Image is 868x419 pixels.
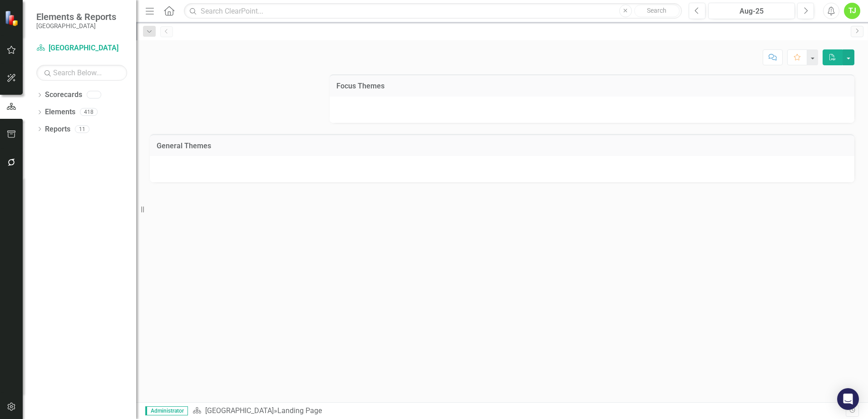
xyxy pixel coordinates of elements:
[80,108,98,116] div: 418
[36,43,127,54] a: [GEOGRAPHIC_DATA]
[844,3,860,19] button: TJ
[837,388,859,410] div: Open Intercom Messenger
[277,406,322,415] div: Landing Page
[205,406,274,415] a: [GEOGRAPHIC_DATA]
[45,90,82,100] a: Scorecards
[336,82,848,90] h3: Focus Themes
[45,124,70,135] a: Reports
[5,10,20,26] img: ClearPoint Strategy
[708,3,795,19] button: Aug-25
[184,3,682,19] input: Search ClearPoint...
[647,7,666,14] span: Search
[634,5,680,17] button: Search
[145,406,188,415] span: Administrator
[45,107,75,117] a: Elements
[36,65,127,81] input: Search Below...
[192,406,846,416] div: »
[36,11,116,22] span: Elements & Reports
[75,125,89,133] div: 11
[711,6,792,17] div: Aug-25
[157,142,848,150] h3: General Themes
[36,22,116,29] small: [GEOGRAPHIC_DATA]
